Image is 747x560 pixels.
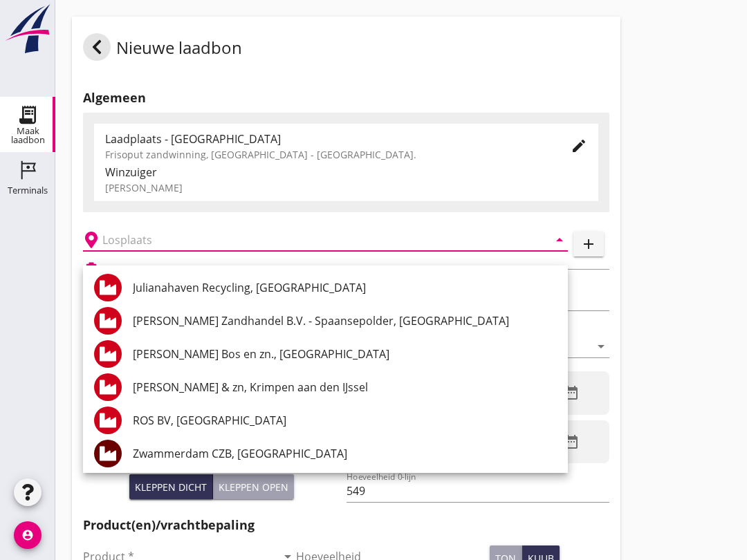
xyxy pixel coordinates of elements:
[133,445,557,462] div: Zwammerdam CZB, [GEOGRAPHIC_DATA]
[105,164,587,180] div: Winzuiger
[83,516,609,534] h2: Product(en)/vrachtbepaling
[3,3,53,55] img: logo-small.a267ee39.svg
[129,474,213,499] button: Kleppen dicht
[133,279,557,296] div: Julianahaven Recycling, [GEOGRAPHIC_DATA]
[593,338,609,355] i: arrow_drop_down
[580,236,597,252] i: add
[133,379,557,395] div: [PERSON_NAME] & zn, Krimpen aan den IJssel
[133,412,557,429] div: ROS BV, [GEOGRAPHIC_DATA]
[563,433,580,450] i: date_range
[133,346,557,362] div: [PERSON_NAME] Bos en zn., [GEOGRAPHIC_DATA]
[551,232,568,248] i: arrow_drop_down
[133,312,557,329] div: [PERSON_NAME] Zandhandel B.V. - Spaansepolder, [GEOGRAPHIC_DATA]
[83,88,609,107] h2: Algemeen
[83,33,242,66] div: Nieuwe laadbon
[571,138,587,154] i: edit
[14,521,41,549] i: account_circle
[135,480,207,494] div: Kleppen dicht
[105,180,587,195] div: [PERSON_NAME]
[563,384,580,401] i: date_range
[102,229,529,251] input: Losplaats
[219,480,288,494] div: Kleppen open
[347,480,610,502] input: Hoeveelheid 0-lijn
[105,263,176,275] h2: Beladen vaartuig
[8,186,48,195] div: Terminals
[105,147,548,162] div: Frisoput zandwinning, [GEOGRAPHIC_DATA] - [GEOGRAPHIC_DATA].
[213,474,294,499] button: Kleppen open
[105,131,548,147] div: Laadplaats - [GEOGRAPHIC_DATA]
